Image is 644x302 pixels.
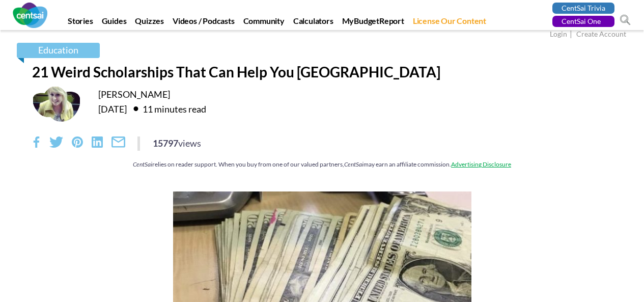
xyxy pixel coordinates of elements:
[128,100,206,117] div: 11 minutes read
[133,160,152,168] em: CentSai
[64,16,97,30] a: Stories
[98,16,130,30] a: Guides
[169,16,238,30] a: Videos / Podcasts
[240,16,288,30] a: Community
[552,16,614,27] a: CentSai One
[290,16,337,30] a: Calculators
[98,89,170,100] a: [PERSON_NAME]
[131,16,167,30] a: Quizzes
[451,160,511,168] a: Advertising Disclosure
[409,16,490,30] a: License Our Content
[178,138,201,149] span: views
[153,136,201,150] div: 15797
[576,30,626,40] a: Create Account
[17,43,100,58] a: Education
[32,63,612,80] h1: 21 Weird Scholarships That Can Help You [GEOGRAPHIC_DATA]
[550,30,567,40] a: Login
[32,160,612,169] div: relies on reader support. When you buy from one of our valued partners, may earn an affiliate com...
[569,29,575,40] span: |
[98,103,127,115] time: [DATE]
[13,3,47,28] img: CentSai
[552,3,614,14] a: CentSai Trivia
[339,16,408,30] a: MyBudgetReport
[344,160,363,168] em: CentSai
